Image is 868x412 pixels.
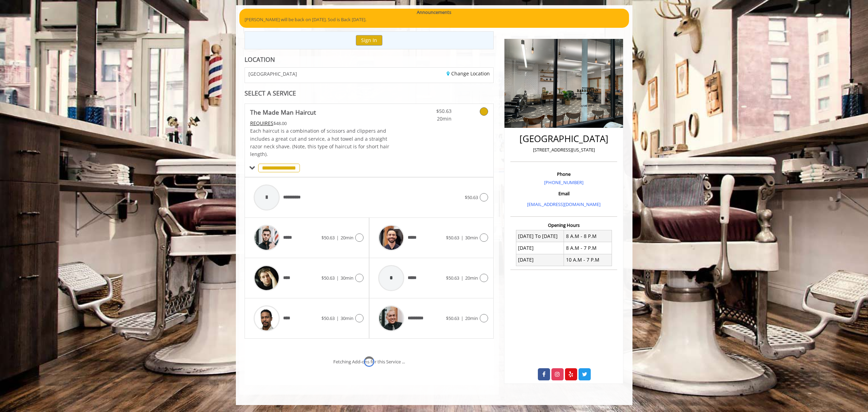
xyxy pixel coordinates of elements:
span: $50.63 [446,234,459,241]
span: $50.63 [411,107,452,115]
h3: Phone [512,172,615,176]
span: 20min [341,234,353,241]
div: Fetching Add-ons for this Service ... [333,358,405,365]
span: Each haircut is a combination of scissors and clippers and includes a great cut and service, a ho... [250,127,389,157]
a: Change Location [447,70,490,77]
span: $50.63 [446,275,459,281]
div: SELECT A SERVICE [245,90,494,97]
span: | [461,234,463,241]
span: [GEOGRAPHIC_DATA] [248,71,297,76]
span: 30min [465,234,478,241]
td: 10 A.M - 7 P.M [564,254,612,266]
td: [DATE] [516,242,564,254]
td: [DATE] To [DATE] [516,230,564,242]
span: | [336,234,339,241]
h3: Opening Hours [510,223,617,228]
span: | [461,315,463,321]
h3: Email [512,191,615,196]
span: This service needs some Advance to be paid before we block your appointment [250,120,273,126]
button: Sign In [356,35,382,45]
span: 20min [411,115,452,123]
span: | [336,275,339,281]
b: The Made Man Haircut [250,107,316,117]
span: $50.63 [321,275,335,281]
span: 30min [341,275,353,281]
div: $48.00 [250,120,390,127]
td: [DATE] [516,254,564,266]
td: 8 A.M - 7 P.M [564,242,612,254]
span: $50.63 [321,315,335,321]
b: LOCATION [245,55,275,64]
b: Announcements [417,9,451,16]
span: $50.63 [446,315,459,321]
p: [PERSON_NAME] will be back on [DATE]. Sod is Back [DATE]. [245,16,624,23]
td: 8 A.M - 8 P.M [564,230,612,242]
p: [STREET_ADDRESS][US_STATE] [512,146,615,154]
a: [PHONE_NUMBER] [544,179,583,186]
a: [EMAIL_ADDRESS][DOMAIN_NAME] [527,201,600,207]
span: 20min [465,315,478,321]
span: | [461,275,463,281]
span: 30min [341,315,353,321]
span: $50.63 [321,234,335,241]
span: 20min [465,275,478,281]
span: $50.63 [465,194,478,200]
span: | [336,315,339,321]
h2: [GEOGRAPHIC_DATA] [512,134,615,144]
